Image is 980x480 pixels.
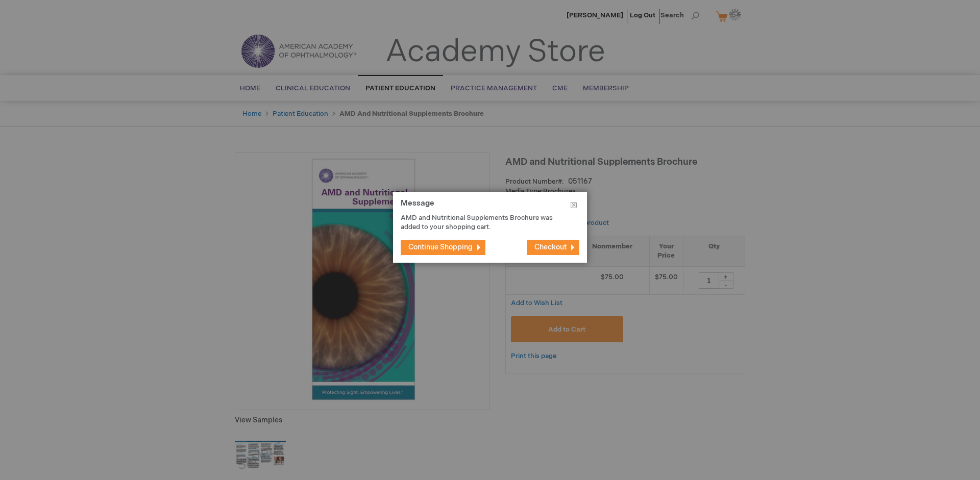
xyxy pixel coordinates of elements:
[534,243,567,251] span: Checkout
[401,199,579,213] h1: Message
[408,243,473,251] span: Continue Shopping
[401,213,564,232] p: AMD and Nutritional Supplements Brochure was added to your shopping cart.
[527,240,579,255] button: Checkout
[401,240,485,255] button: Continue Shopping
